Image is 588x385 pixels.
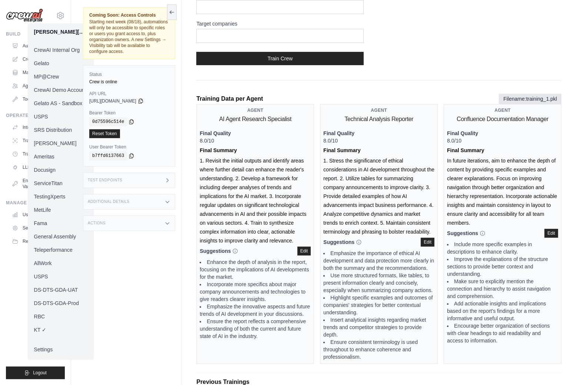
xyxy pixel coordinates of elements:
[28,110,93,123] a: USPS
[9,175,65,192] a: Environment Variables
[9,93,65,105] a: Tool Registry
[447,130,478,136] strong: Final Quality
[551,349,588,385] iframe: Chat Widget
[88,178,123,183] h3: Test Endpoints
[6,31,65,37] div: Build
[9,135,65,147] a: Traces
[499,94,561,104] span: Filename:
[89,110,169,116] label: Bearer Token
[447,146,558,155] p: Final Summary
[323,130,354,136] strong: Final Quality
[6,113,65,118] div: Operate
[88,221,106,225] h3: Actions
[9,121,65,133] a: Integrations
[200,318,311,340] li: Ensure the report reflects a comprehensive understanding of both the current and future state of ...
[323,294,434,316] li: Highlight specific examples and outcomes of companies' strategies for better contextual understan...
[89,144,169,150] label: User Bearer Token
[28,83,93,97] a: CrewAI Demo Account
[196,94,263,103] p: Training Data per Agent
[89,12,169,18] span: Coming Soon: Access Controls
[28,297,93,310] a: DS-DTS-GDA-Prod
[200,130,311,144] p: 8.0/10
[28,70,93,83] a: MP@Crew
[9,53,65,65] a: Crew Studio
[447,241,558,255] li: Include more specific examples in descriptions to enhance clarity.
[247,107,264,113] span: Agent
[6,366,65,379] button: Logout
[89,79,169,85] div: Crew is online
[88,200,129,204] h3: Additional Details
[28,323,93,337] a: KT ✓
[28,343,93,356] a: Settings
[89,98,136,104] span: [URL][DOMAIN_NAME]
[447,300,558,322] li: Add actionable insights and implications based on the report's findings for a more informative an...
[457,115,548,124] h2: Confluence Documentation Manager
[323,146,434,155] p: Final Summary
[371,107,387,113] span: Agent
[9,148,65,160] a: Trace Events
[323,338,434,361] li: Ensure consistent terminology is used throughout to enhance coherence and professionalism.
[447,255,558,278] li: Improve the explanations of the structure sections to provide better context and understanding.
[23,238,44,244] span: Resources
[421,238,434,247] button: Edit
[28,217,93,230] a: Fama
[9,67,65,78] a: Marketplace
[28,270,93,283] a: USPS
[6,200,65,206] div: Manage
[28,57,93,70] a: Gelato
[89,19,168,54] span: Starting next week (08/18), automations will only be accessible to specific roles or users you gr...
[89,151,127,160] code: b7ffd6137663
[28,190,93,203] a: TestingXperts
[6,9,43,23] img: Logo
[200,281,311,303] li: Incorporate more specifics about major company announcements and technologies to give readers cle...
[9,161,65,173] a: LLM Connections
[28,137,93,150] a: [PERSON_NAME]
[33,370,47,376] span: Logout
[9,235,65,247] button: Resources
[9,209,65,221] a: Usage
[196,104,314,364] div: 1. Revisit the initial outputs and identify areas where further detail can enhance the reader's u...
[89,117,127,126] code: 0d75596c514e
[28,97,93,110] a: Gelato AS - Sandbox
[200,130,231,136] strong: Final Quality
[28,243,93,257] a: Teleperformance
[200,247,238,255] p: Suggestions
[200,146,311,155] p: Final Summary
[28,43,93,57] a: CrewAI Internal Org
[447,130,558,144] p: 8.0/10
[89,129,120,138] a: Reset Token
[447,278,558,300] li: Make sure to explicitly mention the connection and hierarchy to assist navigation and comprehension.
[320,104,438,364] div: 1. Stress the significance of ethical considerations in AI development throughout the report. 2. ...
[526,96,557,102] span: training_1.pkl
[34,28,87,36] div: [PERSON_NAME][EMAIL_ADDRESS][DOMAIN_NAME]
[28,283,93,297] a: DS-DTS-GDA-UAT
[494,107,511,113] span: Agent
[28,257,93,270] a: AllWork
[28,230,93,243] a: General Assembly
[323,316,434,338] li: Insert analytical insights regarding market trends and competitor strategies to provide depth.
[447,230,485,237] p: Suggestions
[9,222,65,234] a: Settings
[196,20,364,27] label: Target companies
[196,52,364,65] button: Train Crew
[344,115,413,124] h2: Technical Analysis Reporter
[200,258,311,281] li: Enhance the depth of analysis in the report, focusing on the implications of AI developments for ...
[219,115,291,124] h2: AI Agent Research Specialist
[28,310,93,323] a: RBC
[323,238,362,246] p: Suggestions
[9,80,65,92] a: Agents
[89,91,169,97] label: API URL
[444,104,561,364] div: In future iterations, aim to enhance the depth of content by providing specific examples and clea...
[28,177,93,190] a: ServiceTitan
[28,150,93,163] a: Ameritas
[200,303,311,318] li: Emphasize the innovative aspects and future trends of AI development in your discussions.
[323,250,434,272] li: Emphasize the importance of ethical AI development and data protection more clearly in both the s...
[297,247,311,255] button: Edit
[28,163,93,177] a: Docusign
[544,229,558,238] button: Edit
[323,130,434,144] p: 8.0/10
[447,322,558,344] li: Encourage better organization of sections with clear headings to aid readability and access to in...
[28,123,93,137] a: SRS Distribution
[28,203,93,217] a: MetLife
